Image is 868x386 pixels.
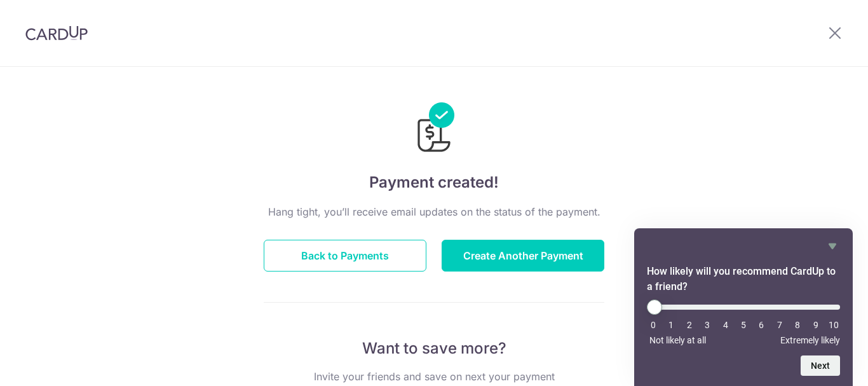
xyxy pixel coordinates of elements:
li: 6 [755,320,768,330]
li: 0 [647,320,660,330]
li: 1 [665,320,677,330]
div: How likely will you recommend CardUp to a friend? Select an option from 0 to 10, with 0 being Not... [647,238,840,376]
button: Create Another Payment [442,240,604,272]
li: 8 [791,320,804,330]
p: Want to save more? [264,338,604,359]
span: Extremely likely [780,335,840,345]
h2: How likely will you recommend CardUp to a friend? Select an option from 0 to 10, with 0 being Not... [647,264,840,294]
h4: Payment created! [264,171,604,194]
img: CardUp [25,25,88,41]
li: 9 [810,320,822,330]
li: 2 [683,320,696,330]
p: Invite your friends and save on next your payment [264,369,604,384]
button: Hide survey [825,238,840,254]
p: Hang tight, you’ll receive email updates on the status of the payment. [264,204,604,219]
span: Not likely at all [649,335,706,345]
li: 7 [773,320,786,330]
li: 4 [719,320,732,330]
button: Next question [801,355,840,376]
img: Payments [414,102,454,156]
li: 3 [701,320,714,330]
button: Back to Payments [264,240,426,272]
div: How likely will you recommend CardUp to a friend? Select an option from 0 to 10, with 0 being Not... [647,300,840,345]
li: 10 [827,320,840,330]
li: 5 [737,320,750,330]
